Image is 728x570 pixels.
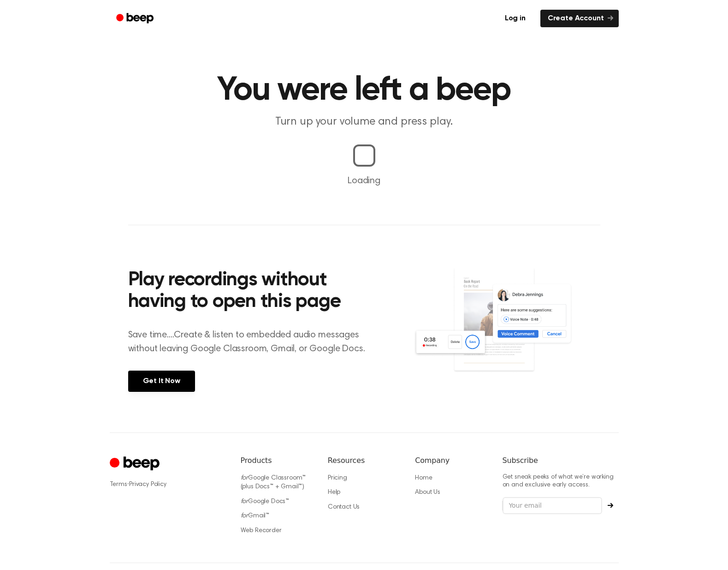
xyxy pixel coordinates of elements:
[496,8,535,29] a: Log in
[241,513,249,519] i: for
[110,481,127,488] a: Terms
[415,489,440,496] a: About Us
[128,74,600,107] h1: You were left a beep
[187,114,541,130] p: Turn up your volume and press play.
[503,474,619,490] p: Get sneak peeks of what we’re working on and exclusive early access.
[110,455,162,473] a: Cruip
[413,267,600,391] img: Voice Comments on Docs and Recording Widget
[415,475,432,481] a: Home
[241,455,313,466] h6: Products
[415,455,487,466] h6: Company
[129,481,166,488] a: Privacy Policy
[241,498,249,505] i: for
[241,528,282,534] a: Web Recorder
[241,475,306,491] a: forGoogle Classroom™ (plus Docs™ + Gmail™)
[128,328,377,356] p: Save time....Create & listen to embedded audio messages without leaving Google Classroom, Gmail, ...
[540,10,619,27] a: Create Account
[503,455,619,466] h6: Subscribe
[602,503,619,508] button: Subscribe
[241,498,290,505] a: forGoogle Docs™
[328,504,360,510] a: Contact Us
[241,513,270,519] a: forGmail™
[110,10,162,28] a: Beep
[328,489,340,496] a: Help
[328,475,347,481] a: Pricing
[110,480,226,489] div: ·
[128,371,195,392] a: Get It Now
[11,174,717,188] p: Loading
[241,475,249,481] i: for
[328,455,400,466] h6: Resources
[503,497,602,515] input: Your email
[128,270,377,313] h2: Play recordings without having to open this page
